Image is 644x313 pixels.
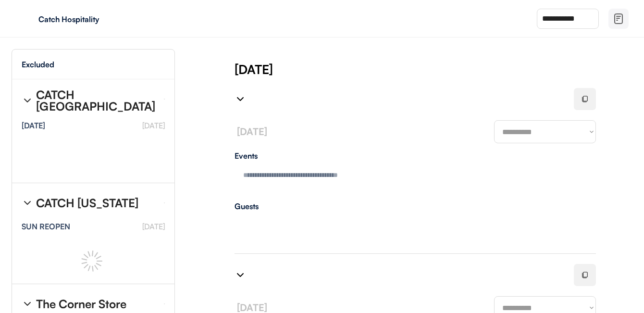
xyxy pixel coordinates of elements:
img: yH5BAEAAAAALAAAAAABAAEAAAIBRAA7 [19,11,35,26]
img: file-02.svg [613,13,624,25]
div: Events [235,152,596,160]
div: Catch Hospitality [38,15,160,23]
div: CATCH [US_STATE] [36,197,138,209]
div: CATCH [GEOGRAPHIC_DATA] [36,89,156,112]
div: [DATE] [22,122,45,129]
font: [DATE] [142,121,165,130]
div: The Corner Store [36,298,126,310]
div: SUN REOPEN [22,223,70,230]
div: Guests [235,202,596,210]
img: chevron-right%20%281%29.svg [22,197,33,209]
div: [DATE] [235,61,644,78]
font: [DATE] [142,222,165,231]
img: chevron-right%20%281%29.svg [235,93,246,105]
img: chevron-right%20%281%29.svg [22,298,33,310]
img: chevron-right%20%281%29.svg [235,269,246,281]
font: [DATE] [237,125,267,138]
img: chevron-right%20%281%29.svg [22,95,33,106]
div: Excluded [22,61,54,68]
